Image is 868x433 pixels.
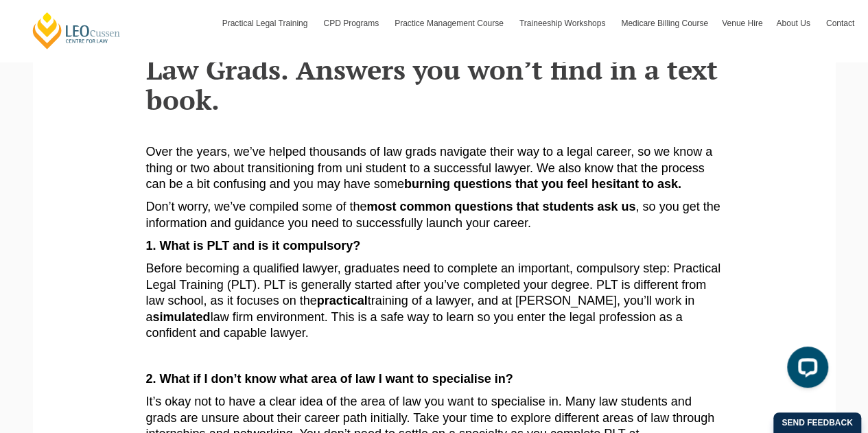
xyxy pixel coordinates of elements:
strong: Top 10 Questions about PLT we get from Law Grads. Answers you won’t find in a text book. [146,21,718,117]
p: Don’t worry, we’ve compiled some of the , so you get the information and guidance you need to suc... [146,199,723,231]
a: Practice Management Course [388,3,513,43]
a: About Us [769,3,819,43]
strong: most common questions that students ask us [366,200,635,213]
strong: practical [317,294,368,307]
p: Before becoming a qualified lawyer, graduates need to complete an important, compulsory step: Pra... [146,261,723,341]
p: Over the years, we’ve helped thousands of law grads navigate their way to a legal career, so we k... [146,144,723,192]
a: Traineeship Workshops [513,3,614,43]
a: Contact [819,3,861,43]
strong: burning questions that you feel hesitant to ask. [404,177,681,191]
a: Venue Hire [715,3,769,43]
a: [PERSON_NAME] Centre for Law [31,11,122,50]
a: Practical Legal Training [215,3,317,43]
iframe: LiveChat chat widget [776,341,834,399]
a: Medicare Billing Course [614,3,715,43]
strong: simulated [153,310,211,324]
strong: 2. What if I don’t know what area of law I want to specialise in? [146,372,513,386]
strong: 1. What is PLT and is it compulsory? [146,239,361,253]
a: CPD Programs [316,3,388,43]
